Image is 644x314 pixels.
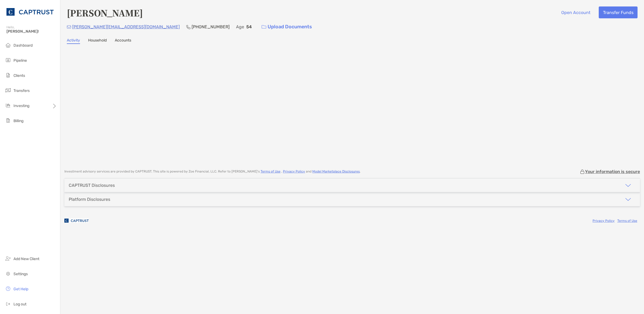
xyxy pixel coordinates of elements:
img: logout icon [5,301,11,307]
a: Terms of Use [261,170,281,173]
span: Dashboard [13,43,33,48]
span: Clients [13,73,25,78]
img: icon arrow [625,196,631,203]
img: Phone Icon [186,25,191,29]
a: Upload Documents [258,21,316,33]
img: CAPTRUST Logo [6,2,54,22]
button: Open Account [557,6,594,18]
h4: [PERSON_NAME] [67,6,143,19]
span: [PERSON_NAME]! [6,29,57,34]
img: Email Icon [67,25,71,29]
p: Investment advisory services are provided by CAPTRUST . This site is powered by Zoe Financial, LL... [64,170,361,174]
span: Settings [13,272,28,276]
div: CAPTRUST Disclosures [69,183,115,188]
img: company logo [64,215,89,227]
span: Add New Client [13,257,39,261]
img: clients icon [5,72,11,78]
span: Investing [13,103,29,108]
p: [PHONE_NUMBER] [192,23,230,30]
span: Pipeline [13,58,27,63]
span: Billing [13,119,23,123]
button: Transfer Funds [599,6,638,18]
a: Activity [67,38,80,44]
img: billing icon [5,117,11,124]
img: investing icon [5,102,11,109]
img: transfers icon [5,87,11,94]
img: dashboard icon [5,42,11,48]
span: Log out [13,302,26,306]
a: Privacy Policy [593,219,615,223]
p: Your information is secure [585,169,640,174]
span: Get Help [13,287,28,291]
img: add_new_client icon [5,255,11,262]
img: icon arrow [625,182,631,189]
img: get-help icon [5,285,11,292]
a: Terms of Use [617,219,637,223]
p: Age [236,23,244,30]
div: Platform Disclosures [69,197,110,202]
img: settings icon [5,270,11,277]
a: Model Marketplace Disclosures [312,170,360,173]
p: 54 [246,23,252,30]
a: Accounts [115,38,131,44]
img: pipeline icon [5,57,11,63]
a: Household [88,38,107,44]
span: Transfers [13,88,30,93]
a: Privacy Policy [283,170,305,173]
p: [PERSON_NAME][EMAIL_ADDRESS][DOMAIN_NAME] [72,23,180,30]
img: button icon [262,25,266,29]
